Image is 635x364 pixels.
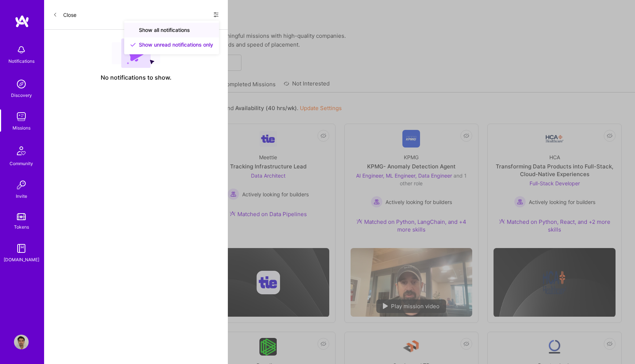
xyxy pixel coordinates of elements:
[16,192,27,200] div: Invite
[12,124,31,132] div: Missions
[139,41,213,48] span: Show unread notifications only
[11,91,32,99] div: Discovery
[17,213,26,220] img: tokens
[14,178,29,192] img: Invite
[10,160,33,167] div: Community
[14,109,29,124] img: teamwork
[14,335,29,349] img: User Avatar
[12,335,31,349] a: User Avatar
[14,77,29,91] img: discovery
[4,256,39,263] div: [DOMAIN_NAME]
[139,26,190,34] span: Show all notifications
[12,142,30,160] img: Community
[15,15,29,28] img: logo
[14,241,29,256] img: guide book
[14,223,29,231] div: Tokens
